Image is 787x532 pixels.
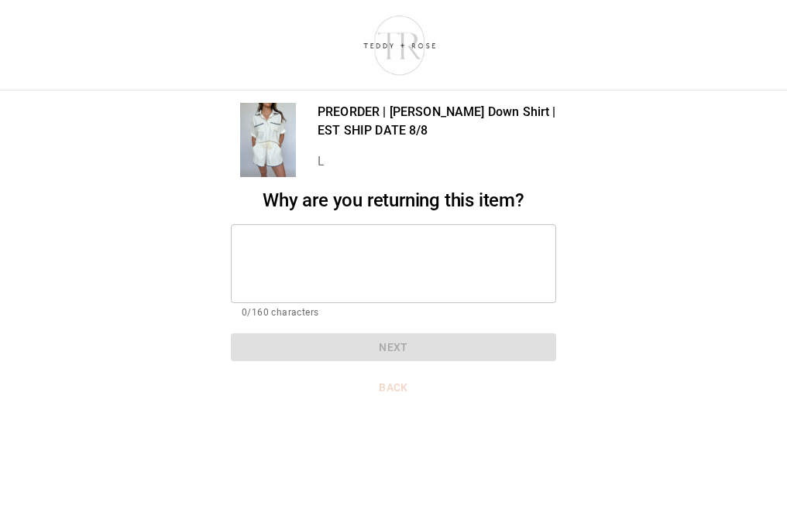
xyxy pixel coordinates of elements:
[318,152,556,171] p: L
[356,12,444,78] img: shop-teddyrose.myshopify.com-d93983e8-e25b-478f-b32e-9430bef33fdd
[242,305,545,321] p: 0/160 characters
[318,103,556,140] p: PREORDER | [PERSON_NAME] Down Shirt | EST SHIP DATE 8/8
[231,373,556,402] button: Back
[231,189,556,212] h2: Why are you returning this item?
